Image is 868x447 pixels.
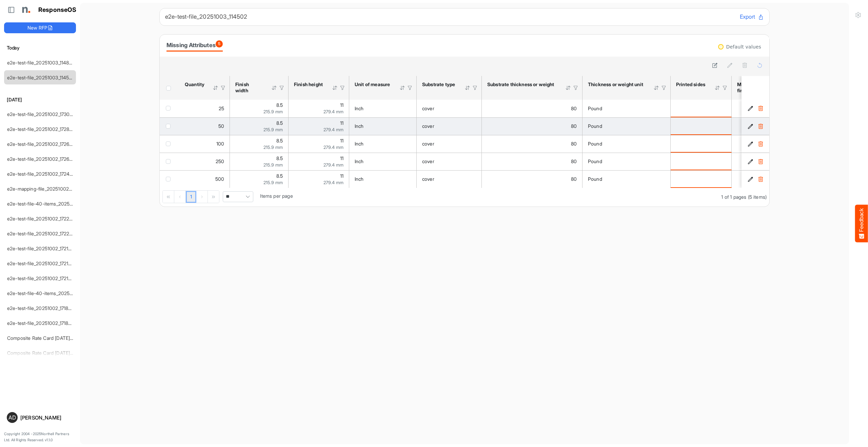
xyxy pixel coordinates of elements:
[160,117,179,135] td: checkbox
[276,120,283,126] span: 8.5
[4,96,76,103] h6: [DATE]
[179,100,230,117] td: 25 is template cell Column Header httpsnorthellcomontologiesmapping-rulesorderhasquantity
[165,14,734,20] h6: e2e-test-file_20251003_114502
[757,158,764,165] button: Delete
[7,75,75,80] a: e2e-test-file_20251003_114502
[671,117,732,135] td: is template cell Column Header httpsnorthellcomontologiesmapping-rulesmanufacturinghasprintedsides
[186,191,196,203] a: Page 1 of 1 Pages
[588,123,602,129] span: Pound
[417,153,482,170] td: cover is template cell Column Header httpsnorthellcomontologiesmapping-rulesmaterialhassubstratem...
[482,153,583,170] td: 80 is template cell Column Header httpsnorthellcomontologiesmapping-rulesmaterialhasmaterialthick...
[7,216,74,221] a: e2e-test-file_20251002_172221
[855,205,868,242] button: Feedback
[7,290,96,296] a: e2e-test-file-40-items_20251002_171908
[7,275,75,281] a: e2e-test-file_20251002_172104
[747,176,754,182] button: Edit
[179,153,230,170] td: 250 is template cell Column Header httpsnorthellcomontologiesmapping-rulesorderhasquantity
[160,170,179,188] td: checkbox
[757,176,764,182] button: Delete
[588,105,602,111] span: Pound
[757,140,764,147] button: Delete
[340,173,343,179] span: 11
[260,193,293,199] span: Items per page
[747,140,754,147] button: Edit
[482,135,583,153] td: 80 is template cell Column Header httpsnorthellcomontologiesmapping-rulesmaterialhasmaterialthick...
[726,44,761,49] div: Default values
[573,85,579,91] div: Filter Icon
[661,85,667,91] div: Filter Icon
[742,170,771,188] td: c2f597c0-461a-4a87-a828-b1dba4f04044 is template cell Column Header
[583,153,671,170] td: Pound is template cell Column Header httpsnorthellcomontologiesmapping-rulesmaterialhasmaterialth...
[196,191,208,203] div: Go to next page
[355,81,391,88] div: Unit of measure
[179,135,230,153] td: 100 is template cell Column Header httpsnorthellcomontologiesmapping-rulesorderhasquantity
[289,153,349,170] td: 11 is template cell Column Header httpsnorthellcomontologiesmapping-rulesmeasurementhasfinishsize...
[323,127,343,132] span: 279.4 mm
[323,109,343,114] span: 279.4 mm
[7,111,75,117] a: e2e-test-file_20251002_173041
[571,141,577,147] span: 80
[422,176,434,182] span: cover
[8,415,16,420] span: AD
[417,135,482,153] td: cover is template cell Column Header httpsnorthellcomontologiesmapping-rulesmaterialhassubstratem...
[422,123,434,129] span: cover
[160,100,179,117] td: checkbox
[7,60,75,65] a: e2e-test-file_20251003_114835
[355,176,364,182] span: Inch
[571,158,577,164] span: 80
[742,100,771,117] td: 4f83e8c4-1ba0-481c-96ef-5998cf4412f2 is template cell Column Header
[4,22,76,33] button: New RFP
[230,117,289,135] td: 8.5 is template cell Column Header httpsnorthellcomontologiesmapping-rulesmeasurementhasfinishsiz...
[588,158,602,164] span: Pound
[263,180,283,185] span: 215.9 mm
[340,138,343,143] span: 11
[289,135,349,153] td: 11 is template cell Column Header httpsnorthellcomontologiesmapping-rulesmeasurementhasfinishsize...
[7,231,75,236] a: e2e-test-file_20251002_172209
[220,85,226,91] div: Filter Icon
[294,81,323,88] div: Finish height
[757,123,764,130] button: Delete
[20,415,73,420] div: [PERSON_NAME]
[583,170,671,188] td: Pound is template cell Column Header httpsnorthellcomontologiesmapping-rulesmaterialhasmaterialth...
[7,171,75,177] a: e2e-test-file_20251002_172436
[571,176,577,182] span: 80
[349,135,417,153] td: Inch is template cell Column Header httpsnorthellcomontologiesmapping-rulesmeasurementhasunitofme...
[7,260,74,266] a: e2e-test-file_20251002_172109
[263,109,283,114] span: 215.9 mm
[571,123,577,129] span: 80
[747,123,754,130] button: Edit
[417,170,482,188] td: cover is template cell Column Header httpsnorthellcomontologiesmapping-rulesmaterialhassubstratem...
[732,135,796,153] td: is template cell Column Header httpsnorthellcomontologiesmapping-rulesmanufacturinghassubstratefi...
[422,158,434,164] span: cover
[263,162,283,168] span: 215.9 mm
[732,153,796,170] td: is template cell Column Header httpsnorthellcomontologiesmapping-rulesmanufacturinghassubstratefi...
[571,105,577,111] span: 80
[422,81,456,88] div: Substrate type
[407,85,413,91] div: Filter Icon
[671,153,732,170] td: is template cell Column Header httpsnorthellcomontologiesmapping-rulesmanufacturinghasprintedsides
[355,105,364,111] span: Inch
[323,144,343,150] span: 279.4 mm
[7,201,97,207] a: e2e-test-file-40-items_20251002_172401
[323,180,343,185] span: 279.4 mm
[339,85,346,91] div: Filter Icon
[230,135,289,153] td: 8.5 is template cell Column Header httpsnorthellcomontologiesmapping-rulesmeasurementhasfinishsiz...
[174,191,186,203] div: Go to previous page
[263,127,283,132] span: 215.9 mm
[472,85,478,91] div: Filter Icon
[482,170,583,188] td: 80 is template cell Column Header httpsnorthellcomontologiesmapping-rulesmaterialhasmaterialthick...
[230,153,289,170] td: 8.5 is template cell Column Header httpsnorthellcomontologiesmapping-rulesmeasurementhasfinishsiz...
[747,158,754,165] button: Edit
[215,176,224,182] span: 500
[355,141,364,147] span: Inch
[279,85,285,91] div: Filter Icon
[263,144,283,150] span: 215.9 mm
[160,135,179,153] td: checkbox
[185,81,204,88] div: Quantity
[737,81,770,94] div: Material finish
[757,105,764,112] button: Delete
[7,335,118,341] a: Composite Rate Card [DATE] mapping test_deleted
[160,188,769,207] div: Pager Container
[487,81,556,88] div: Substrate thickness or weight
[355,158,364,164] span: Inch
